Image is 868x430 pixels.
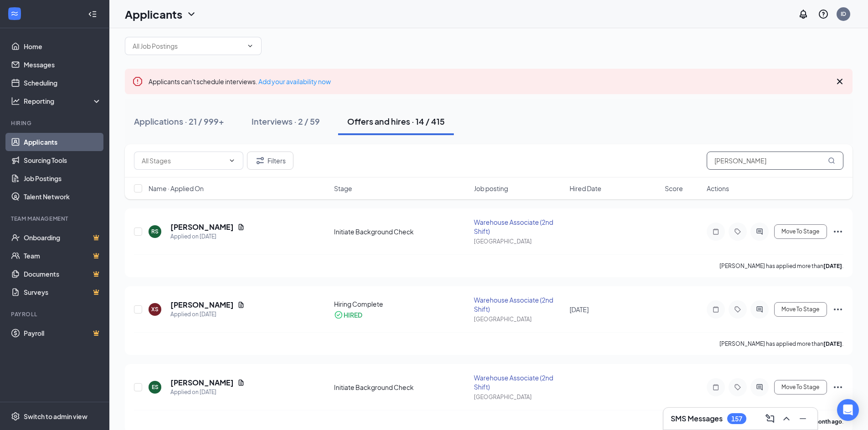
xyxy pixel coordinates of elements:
[11,96,20,106] svg: Analysis
[334,184,352,193] span: Stage
[133,41,243,51] input: All Job Postings
[24,283,102,301] a: SurveysCrown
[754,306,765,313] svg: ActiveChat
[474,295,564,314] div: Warehouse Associate (2nd Shift)
[710,228,721,235] svg: Note
[149,184,204,193] span: Name · Applied On
[24,247,102,265] a: TeamCrown
[474,184,508,193] span: Job posting
[732,384,743,391] svg: Tag
[779,411,794,426] button: ChevronUp
[781,306,819,313] span: Move To Stage
[252,116,320,127] div: Interviews · 2 / 59
[170,378,234,388] h5: [PERSON_NAME]
[841,10,846,18] div: ID
[11,310,100,318] div: Payroll
[170,388,245,397] div: Applied on [DATE]
[570,305,589,314] span: [DATE]
[125,6,182,22] h1: Applicants
[228,157,236,164] svg: ChevronDown
[832,304,843,315] svg: Ellipses
[186,9,197,20] svg: ChevronDown
[474,218,564,236] div: Warehouse Associate (2nd Shift)
[710,384,721,391] svg: Note
[474,238,564,245] div: [GEOGRAPHIC_DATA]
[797,413,808,424] svg: Minimize
[170,222,234,232] h5: [PERSON_NAME]
[151,228,159,235] div: RS
[134,116,224,127] div: Applications · 21 / 999+
[11,215,100,223] div: Team Management
[719,340,843,348] p: [PERSON_NAME] has applied more than .
[24,228,102,247] a: OnboardingCrown
[732,228,743,235] svg: Tag
[474,315,564,323] div: [GEOGRAPHIC_DATA]
[837,399,859,421] div: Open Intercom Messenger
[24,169,102,187] a: Job Postings
[781,413,792,424] svg: ChevronUp
[24,133,102,151] a: Applicants
[774,380,827,395] button: Move To Stage
[823,263,842,269] b: [DATE]
[11,119,100,127] div: Hiring
[334,383,469,392] div: Initiate Background Check
[710,306,721,313] svg: Note
[834,76,845,87] svg: Cross
[170,310,245,319] div: Applied on [DATE]
[719,262,843,270] p: [PERSON_NAME] has applied more than .
[707,152,843,170] input: Search in offers and hires
[754,228,765,235] svg: ActiveChat
[474,373,564,391] div: Warehouse Associate (2nd Shift)
[88,10,97,19] svg: Collapse
[796,411,810,426] button: Minimize
[24,56,102,74] a: Messages
[731,415,742,423] div: 157
[828,157,835,164] svg: MagnifyingGlass
[142,156,225,166] input: All Stages
[237,379,245,386] svg: Document
[781,384,819,390] span: Move To Stage
[781,228,819,235] span: Move To Stage
[774,302,827,317] button: Move To Stage
[732,306,743,313] svg: Tag
[832,382,843,393] svg: Ellipses
[474,393,564,401] div: [GEOGRAPHIC_DATA]
[665,184,683,193] span: Score
[10,9,19,18] svg: WorkstreamLogo
[671,414,723,424] h3: SMS Messages
[247,152,293,170] button: Filter Filters
[832,226,843,237] svg: Ellipses
[24,74,102,92] a: Scheduling
[823,340,842,347] b: [DATE]
[11,412,20,421] svg: Settings
[818,9,829,20] svg: QuestionInfo
[765,413,776,424] svg: ComposeMessage
[707,184,729,193] span: Actions
[24,412,87,421] div: Switch to admin view
[170,232,245,241] div: Applied on [DATE]
[347,116,445,127] div: Offers and hires · 14 / 415
[24,96,102,106] div: Reporting
[24,324,102,342] a: PayrollCrown
[763,411,777,426] button: ComposeMessage
[809,418,842,425] b: a month ago
[258,77,331,86] a: Add your availability now
[151,305,159,313] div: XS
[334,227,469,236] div: Initiate Background Check
[255,155,266,166] svg: Filter
[798,9,809,20] svg: Notifications
[24,265,102,283] a: DocumentsCrown
[247,42,254,50] svg: ChevronDown
[149,77,331,86] span: Applicants can't schedule interviews.
[344,310,362,319] div: HIRED
[152,383,159,391] div: ES
[237,301,245,309] svg: Document
[774,224,827,239] button: Move To Stage
[754,384,765,391] svg: ActiveChat
[24,187,102,206] a: Talent Network
[132,76,143,87] svg: Error
[24,151,102,169] a: Sourcing Tools
[170,300,234,310] h5: [PERSON_NAME]
[334,310,343,319] svg: CheckmarkCircle
[334,299,469,309] div: Hiring Complete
